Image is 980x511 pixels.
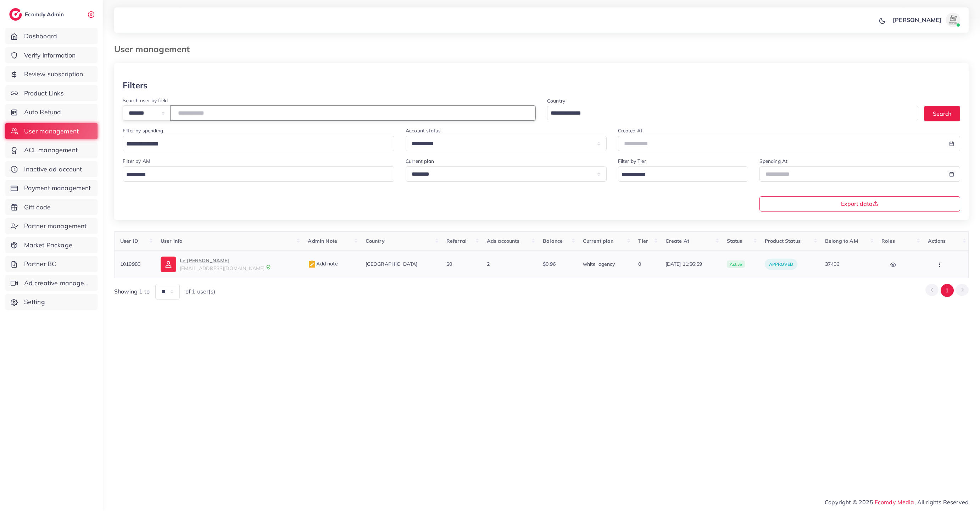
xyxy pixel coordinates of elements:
a: Ecomdy Media [875,499,914,506]
a: User management [5,123,98,139]
span: Belong to AM [825,238,858,244]
a: Ad creative management [5,275,98,291]
span: Referral [446,238,467,244]
span: Country [366,238,385,244]
p: [PERSON_NAME] [893,16,941,24]
span: Tier [638,238,648,244]
img: ic-user-info.36bf1079.svg [161,257,176,272]
span: Export data [841,201,878,207]
span: Showing 1 to [114,287,150,296]
a: [PERSON_NAME]avatar [889,13,963,27]
span: [EMAIL_ADDRESS][DOMAIN_NAME] [180,265,265,271]
span: User ID [120,238,138,244]
span: of 1 user(s) [185,287,215,296]
span: 0 [638,261,641,267]
div: Search for option [618,166,748,182]
span: Ad creative management [24,279,92,288]
span: ACL management [24,145,78,155]
span: Partner management [24,221,87,231]
a: Setting [5,294,98,310]
a: Verify information [5,47,98,64]
a: Inactive ad account [5,161,98,177]
input: Search for option [548,108,909,119]
label: Current plan [406,158,434,165]
label: Filter by AM [123,158,150,165]
span: Balance [543,238,563,244]
label: Country [547,97,565,104]
span: Inactive ad account [24,165,82,174]
span: Product Links [24,89,64,98]
span: Admin Note [308,238,337,244]
h3: User management [114,44,195,54]
span: 37406 [825,261,840,267]
a: Gift code [5,199,98,215]
a: Auto Refund [5,104,98,120]
p: Le [PERSON_NAME] [180,256,265,265]
span: Actions [928,238,946,244]
span: $0.96 [543,261,556,267]
a: Partner BC [5,256,98,272]
img: 9CAL8B2pu8EFxCJHYAAAAldEVYdGRhdGU6Y3JlYXRlADIwMjItMTItMDlUMDQ6NTg6MzkrMDA6MDBXSlgLAAAAJXRFWHRkYXR... [266,265,271,270]
h3: Filters [123,80,147,90]
a: ACL management [5,142,98,158]
span: approved [769,262,793,267]
span: Product Status [765,238,801,244]
span: Verify information [24,51,76,60]
span: Copyright © 2025 [825,498,969,506]
span: 1019980 [120,261,140,267]
span: Partner BC [24,259,56,269]
img: avatar [946,13,960,27]
h2: Ecomdy Admin [25,11,66,18]
label: Created At [618,127,643,134]
button: Export data [759,196,960,211]
label: Spending At [759,158,788,165]
span: active [727,260,745,268]
a: Le [PERSON_NAME][EMAIL_ADDRESS][DOMAIN_NAME] [161,256,297,272]
span: [GEOGRAPHIC_DATA] [366,261,418,267]
span: User management [24,127,79,136]
a: Review subscription [5,66,98,82]
button: Search [924,106,960,121]
span: Market Package [24,241,72,250]
span: white_agency [583,261,615,267]
span: Payment management [24,183,91,193]
label: Filter by Tier [618,158,646,165]
input: Search for option [619,169,739,180]
span: Dashboard [24,32,57,41]
span: Status [727,238,742,244]
a: Payment management [5,180,98,196]
div: Search for option [547,106,918,120]
span: [DATE] 11:56:59 [666,260,715,268]
span: Roles [881,238,895,244]
input: Search for option [124,169,385,180]
a: Partner management [5,218,98,234]
a: Dashboard [5,28,98,44]
ul: Pagination [925,284,969,297]
button: Go to page 1 [941,284,954,297]
div: Search for option [123,136,394,151]
span: Current plan [583,238,614,244]
span: , All rights Reserved [914,498,969,506]
span: Gift code [24,203,51,212]
label: Account status [406,127,441,134]
span: Setting [24,297,45,307]
span: Ads accounts [487,238,519,244]
span: 2 [487,261,490,267]
a: Product Links [5,85,98,101]
a: Market Package [5,237,98,253]
img: logo [9,8,22,21]
span: Create At [666,238,689,244]
img: admin_note.cdd0b510.svg [308,260,316,269]
span: Auto Refund [24,108,61,117]
span: Add note [308,260,338,267]
input: Search for option [124,139,385,150]
label: Filter by spending [123,127,163,134]
div: Search for option [123,166,394,182]
a: logoEcomdy Admin [9,8,66,21]
span: User info [161,238,182,244]
label: Search user by field [123,97,168,104]
span: Review subscription [24,70,83,79]
span: $0 [446,261,452,267]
